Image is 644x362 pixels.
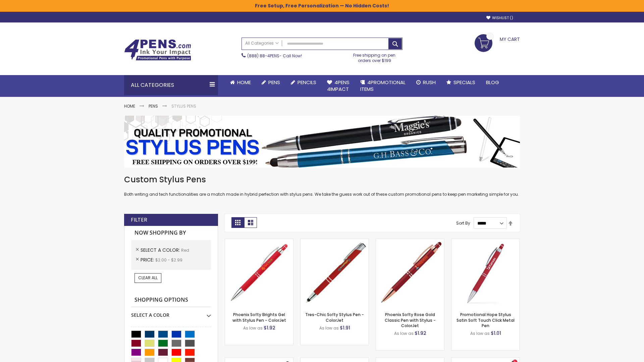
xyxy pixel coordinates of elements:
[245,41,279,46] span: All Categories
[232,312,286,323] a: Phoenix Softy Brights Gel with Stylus Pen - ColorJet
[411,75,441,90] a: Rush
[319,325,339,331] span: As low as
[225,239,293,307] img: Phoenix Softy Brights Gel with Stylus Pen - ColorJet-Red
[481,75,504,90] a: Blog
[141,256,155,263] span: Price
[155,257,182,263] span: $2.00 - $2.99
[124,174,520,185] h1: Custom Stylus Pens
[470,330,490,336] span: As low as
[124,39,191,61] img: 4Pens Custom Pens and Promotional Products
[423,79,436,86] span: Rush
[135,273,161,283] a: Clear All
[376,239,444,307] img: Phoenix Softy Rose Gold Classic Pen with Stylus - ColorJet-Red
[131,226,211,240] strong: Now Shopping by
[231,217,244,228] strong: Grid
[124,103,135,109] a: Home
[394,330,414,336] span: As low as
[301,239,369,244] a: Tres-Chic Softy Stylus Pen - ColorJet-Red
[327,79,350,93] span: 4Pens 4impact
[453,79,475,86] span: Specials
[131,307,211,318] div: Select A Color
[451,239,520,244] a: Promotional Hope Stylus Satin Soft Touch Click Metal Pen-Red
[138,275,158,281] span: Clear All
[131,293,211,307] strong: Shopping Options
[124,75,218,95] div: All Categories
[181,247,189,253] span: Red
[486,79,499,86] span: Blog
[457,312,515,328] a: Promotional Hope Stylus Satin Soft Touch Click Metal Pen
[225,75,256,90] a: Home
[415,330,426,337] span: $1.92
[385,312,436,328] a: Phoenix Softy Rose Gold Classic Pen with Stylus - ColorJet
[237,79,251,86] span: Home
[451,239,520,307] img: Promotional Hope Stylus Satin Soft Touch Click Metal Pen-Red
[243,325,263,331] span: As low as
[256,75,285,90] a: Pens
[346,50,403,63] div: Free shipping on pen orders over $199
[376,239,444,244] a: Phoenix Softy Rose Gold Classic Pen with Stylus - ColorJet-Red
[355,75,411,97] a: 4PROMOTIONALITEMS
[242,38,282,49] a: All Categories
[124,174,520,197] div: Both writing and tech functionalities are a match made in hybrid perfection with stylus pens. We ...
[441,75,481,90] a: Specials
[340,324,350,331] span: $1.91
[305,312,364,323] a: Tres-Chic Softy Stylus Pen - ColorJet
[264,324,275,331] span: $1.92
[285,75,322,90] a: Pencils
[225,239,293,244] a: Phoenix Softy Brights Gel with Stylus Pen - ColorJet-Red
[322,75,355,97] a: 4Pens4impact
[298,79,316,86] span: Pencils
[456,220,470,226] label: Sort By
[247,53,279,59] a: (888) 88-4PENS
[360,79,406,93] span: 4PROMOTIONAL ITEMS
[171,103,196,109] strong: Stylus Pens
[301,239,369,307] img: Tres-Chic Softy Stylus Pen - ColorJet-Red
[247,53,302,59] span: - Call Now!
[141,247,181,253] span: Select A Color
[149,103,158,109] a: Pens
[124,116,520,168] img: Stylus Pens
[486,15,513,20] a: Wishlist
[491,330,501,337] span: $1.01
[131,216,147,224] strong: Filter
[268,79,280,86] span: Pens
